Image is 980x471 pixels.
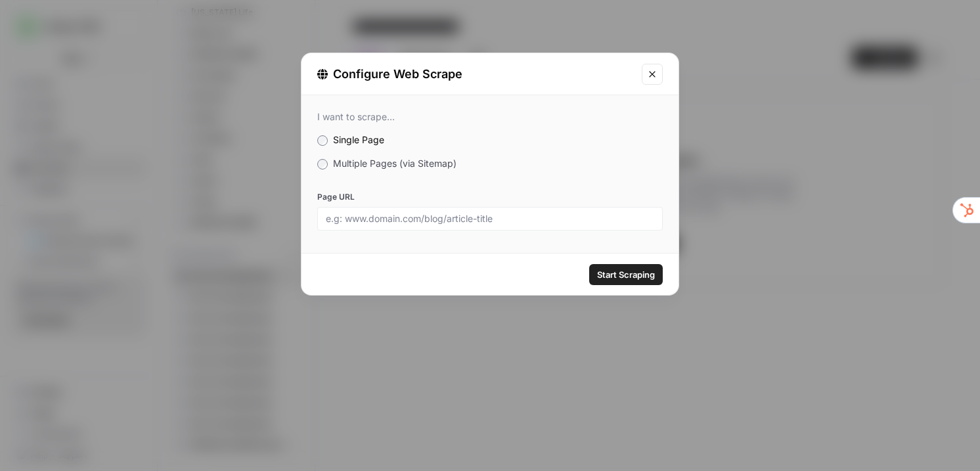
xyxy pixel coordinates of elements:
[589,264,663,285] button: Start Scraping
[642,64,663,85] button: Close modal
[317,65,634,83] div: Configure Web Scrape
[317,111,663,123] div: I want to scrape...
[317,191,663,203] label: Page URL
[326,213,654,225] input: e.g: www.domain.com/blog/article-title
[597,268,655,281] span: Start Scraping
[317,159,328,169] input: Multiple Pages (via Sitemap)
[333,134,384,145] span: Single Page
[333,158,457,169] span: Multiple Pages (via Sitemap)
[317,135,328,146] input: Single Page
